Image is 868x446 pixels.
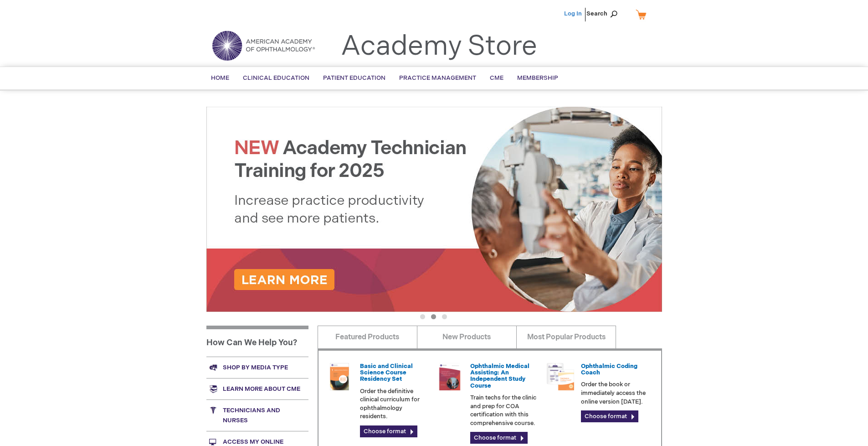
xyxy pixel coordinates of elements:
button: 2 of 3 [431,314,436,319]
a: Ophthalmic Coding Coach [581,363,637,376]
p: Order the book or immediately access the online version [DATE]. [581,380,650,406]
a: CME [483,67,510,89]
button: 3 of 3 [442,314,447,319]
a: Shop by media type [206,357,308,378]
img: 02850963u_47.png [326,363,353,390]
p: Train techs for the clinic and prep for COA certification with this comprehensive course. [470,394,539,427]
img: 0219007u_51.png [436,363,463,390]
a: Practice Management [392,67,483,89]
button: 1 of 3 [420,314,425,319]
a: Membership [510,67,565,89]
a: Choose format [360,425,417,437]
a: Patient Education [316,67,392,89]
span: Practice Management [399,74,476,82]
a: Choose format [470,432,528,444]
a: Featured Products [318,326,417,348]
span: Search [586,5,621,23]
img: codngu_60.png [547,363,574,390]
span: Patient Education [323,74,385,82]
a: Choose format [581,410,638,422]
span: CME [490,74,503,82]
a: Basic and Clinical Science Course Residency Set [360,363,413,383]
a: Most Popular Products [516,326,616,348]
a: Learn more about CME [206,378,308,399]
p: Order the definitive clinical curriculum for ophthalmology residents. [360,387,429,421]
span: Home [211,74,229,82]
a: New Products [417,326,517,348]
a: Log In [564,10,582,17]
a: Clinical Education [236,67,316,89]
span: Clinical Education [243,74,309,82]
a: Technicians and nurses [206,399,308,431]
a: Ophthalmic Medical Assisting: An Independent Study Course [470,363,529,389]
h1: How Can We Help You? [206,326,308,357]
a: Academy Store [341,30,537,63]
span: Membership [517,74,558,82]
